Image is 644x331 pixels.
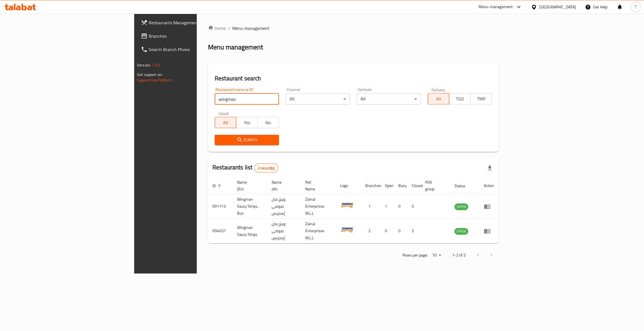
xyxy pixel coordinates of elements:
td: Zainal Enterprises W.L.L [301,194,336,219]
th: Action [479,177,499,194]
button: No [257,117,279,128]
img: Wingman Saucy Strips, Buri [340,198,354,212]
p: Rows per page: [402,252,428,259]
span: No [260,119,277,127]
button: Yes [236,117,257,128]
div: Menu [484,228,494,234]
span: TMP [473,95,490,103]
span: All [430,95,447,103]
div: Menu-management [479,4,513,10]
div: OPEN [454,228,468,235]
th: Logo [336,177,361,194]
span: Search [219,136,274,143]
td: Zainal Enterprises W.L.L [301,219,336,243]
td: 2 [407,219,421,243]
span: POS group [425,179,443,192]
span: Name (En) [237,179,261,192]
span: OPEN [454,228,468,234]
button: Search [215,135,279,145]
table: enhanced table [208,177,499,243]
span: Restaurants Management [149,19,237,26]
span: Yes [238,119,255,127]
div: All [357,93,421,105]
span: TGO [451,95,468,103]
td: Wingman Saucy Strips [233,219,267,243]
td: وينج مان صوصي إستربس [267,194,301,219]
div: All [286,93,350,105]
span: T [634,4,636,10]
th: Branches [361,177,380,194]
th: Closed [407,177,421,194]
div: Menu [484,203,494,210]
span: Menu management [232,25,269,32]
label: Delivery [432,88,446,92]
input: Search for restaurant name or ID.. [215,93,279,105]
button: All [215,117,236,128]
td: 0 [380,219,394,243]
span: OPEN [454,203,468,210]
span: Search Branch Phone [149,46,237,53]
nav: breadcrumb [208,25,499,32]
td: 1 [361,194,380,219]
span: All [217,119,234,127]
span: Get support on: [137,71,163,78]
img: Wingman Saucy Strips [340,223,354,237]
td: 1 [380,194,394,219]
h2: Restaurant search [215,74,492,83]
div: Total records count [254,164,278,172]
button: TGO [449,93,470,104]
td: 0 [407,194,421,219]
a: Support.OpsPlatform [137,76,172,84]
th: Open [380,177,394,194]
span: Ref. Name [305,179,329,192]
span: ID [212,183,223,189]
a: Search Branch Phone [136,43,242,56]
td: 2 [361,219,380,243]
button: TMP [470,93,492,104]
span: Branches [149,33,237,39]
td: 0 [394,194,407,219]
button: All [428,93,449,104]
div: Rows per page: [430,251,443,260]
th: Busy [394,177,407,194]
div: [GEOGRAPHIC_DATA] [539,4,576,10]
a: Branches [136,29,242,43]
span: Name (Ar) [272,179,294,192]
div: Export file [483,161,496,175]
td: 0 [394,219,407,243]
label: Upsell [219,111,229,115]
td: Wingman Saucy Strips, Buri [233,194,267,219]
a: Restaurants Management [136,16,242,29]
h2: Restaurants list [212,163,278,172]
span: Version: [137,61,151,69]
span: 2 record(s) [254,165,278,171]
p: 1-2 of 2 [452,252,466,259]
span: Status [454,183,473,189]
td: وينج مان صوصي إستربس [267,219,301,243]
span: 1.0.0 [151,61,160,69]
